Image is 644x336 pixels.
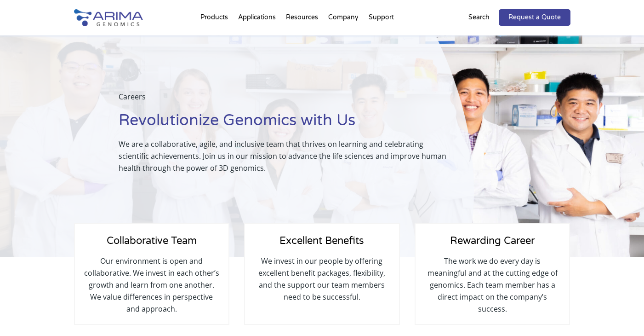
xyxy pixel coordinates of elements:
[107,235,197,247] span: Collaborative Team
[119,91,451,110] p: Careers
[499,9,570,26] a: Request a Quote
[74,9,143,26] img: Arima-Genomics-logo
[119,110,451,138] h1: Revolutionize Genomics with Us
[119,138,451,174] p: We are a collaborative, agile, and inclusive team that thrives on learning and celebrating scient...
[279,235,364,247] span: Excellent Benefits
[450,235,535,247] span: Rewarding Career
[468,12,490,23] p: Search
[425,255,560,315] p: The work we do every day is meaningful and at the cutting edge of genomics. Each team member has ...
[254,255,389,303] p: We invest in our people by offering excellent benefit packages, flexibility, and the support our ...
[84,255,219,315] p: Our environment is open and collaborative. We invest in each other’s growth and learn from one an...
